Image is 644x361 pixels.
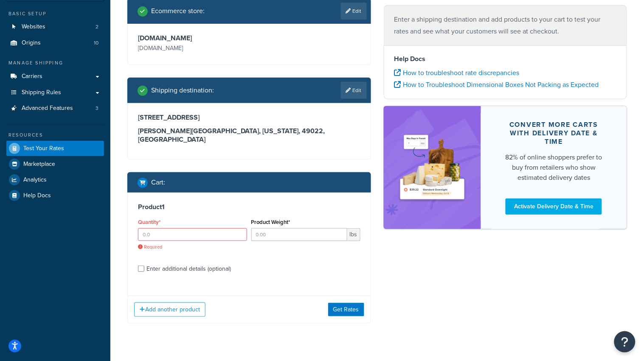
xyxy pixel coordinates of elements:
[341,3,367,20] a: Edit
[138,34,247,42] h3: [DOMAIN_NAME]
[6,69,104,84] a: Carriers
[6,101,104,116] li: Advanced Features
[394,80,599,90] a: How to Troubleshoot Dimensional Boxes Not Packing as Expected
[251,219,290,225] label: Product Weight*
[6,10,104,17] div: Basic Setup
[151,7,205,15] h2: Ecommerce store :
[6,157,104,172] a: Marketplace
[138,127,360,144] h3: [PERSON_NAME][GEOGRAPHIC_DATA], [US_STATE], 49022 , [GEOGRAPHIC_DATA]
[6,59,104,67] div: Manage Shipping
[22,39,41,47] span: Origins
[394,68,520,78] a: How to troubleshoot rate discrepancies
[22,89,61,96] span: Shipping Rules
[501,152,607,183] div: 82% of online shoppers prefer to buy from retailers who show estimated delivery dates
[6,101,104,116] a: Advanced Features3
[138,244,247,250] span: Required
[614,331,636,353] button: Open Resource Center
[6,141,104,156] a: Test Your Rates
[506,199,602,215] a: Activate Delivery Date & Time
[96,23,98,31] span: 2
[22,23,45,31] span: Websites
[6,35,104,51] li: Origins
[23,192,51,199] span: Help Docs
[138,228,247,241] input: 0.0
[151,179,165,186] h2: Cart :
[134,302,205,317] button: Add another product
[6,35,104,51] a: Origins10
[138,219,160,225] label: Quantity*
[6,19,104,35] li: Websites
[23,145,64,152] span: Test Your Rates
[22,105,73,112] span: Advanced Features
[138,203,360,211] h3: Product 1
[6,85,104,101] a: Shipping Rules
[138,266,144,272] input: Enter additional details (optional)
[394,14,617,37] p: Enter a shipping destination and add products to your cart to test your rates and see what your c...
[251,228,347,241] input: 0.00
[347,228,360,241] span: lbs
[394,54,617,64] h4: Help Docs
[501,120,607,146] div: Convert more carts with delivery date & time
[328,303,364,316] button: Get Rates
[138,113,360,122] h3: [STREET_ADDRESS]
[23,161,55,168] span: Marketplace
[138,42,247,54] p: [DOMAIN_NAME]
[6,172,104,187] a: Analytics
[96,105,98,112] span: 3
[341,82,367,99] a: Edit
[22,73,42,80] span: Carriers
[94,39,98,47] span: 10
[6,188,104,203] a: Help Docs
[6,132,104,139] div: Resources
[151,87,214,94] h2: Shipping destination :
[146,263,231,275] div: Enter additional details (optional)
[23,176,47,184] span: Analytics
[6,19,104,35] a: Websites2
[397,119,468,216] img: feature-image-ddt-36eae7f7280da8017bfb280eaccd9c446f90b1fe08728e4019434db127062ab4.png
